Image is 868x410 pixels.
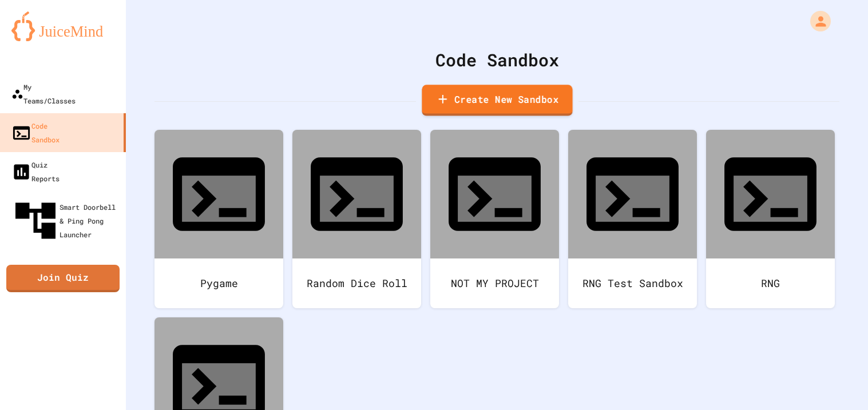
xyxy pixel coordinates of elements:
a: Join Quiz [6,265,120,292]
div: Smart Doorbell & Ping Pong Launcher [11,197,121,245]
a: NOT MY PROJECT [430,130,559,308]
div: Quiz Reports [11,158,60,185]
div: Random Dice Roll [292,258,421,308]
div: My Teams/Classes [11,80,76,108]
a: Create New Sandbox [422,85,572,116]
a: RNG [706,130,835,308]
div: RNG [706,258,835,308]
div: NOT MY PROJECT [430,258,559,308]
div: Code Sandbox [154,47,839,73]
div: Code Sandbox [11,119,60,146]
a: Random Dice Roll [292,130,421,308]
a: Pygame [154,130,283,308]
img: logo-orange.svg [11,11,114,41]
div: Pygame [154,258,283,308]
a: RNG Test Sandbox [568,130,697,308]
div: RNG Test Sandbox [568,258,697,308]
div: My Account [798,8,834,34]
